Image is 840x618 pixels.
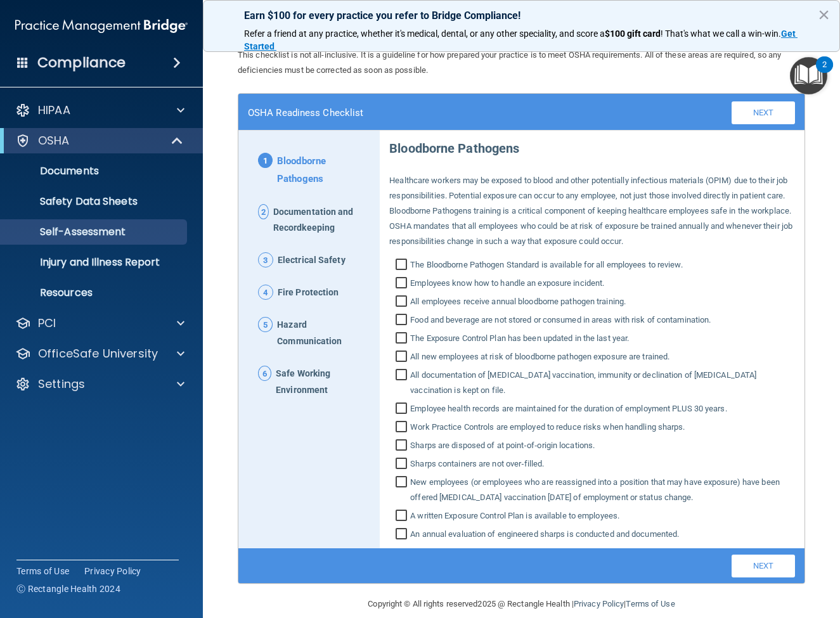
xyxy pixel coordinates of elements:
h4: OSHA Readiness Checklist [248,107,363,119]
span: New employees (or employees who are reassigned into a position that may have exposure) have been ... [410,475,795,505]
p: Documents [8,165,181,177]
a: Next [732,101,795,124]
span: Sharps are disposed of at point‐of‐origin locations. [410,438,595,453]
p: Settings [38,377,85,392]
a: Settings [15,377,184,392]
span: An annual evaluation of engineered sharps is conducted and documented. [410,527,679,542]
a: OfficeSafe University [15,346,184,361]
input: Food and beverage are not stored or consumed in areas with risk of contamination. [396,315,410,328]
span: Hazard Communication [277,317,370,350]
input: Sharps containers are not over‐filled. [396,459,410,472]
span: ! That's what we call a win-win. [661,29,781,39]
button: Open Resource Center, 2 new notifications [790,57,827,94]
p: Resources [8,286,181,299]
span: Food and beverage are not stored or consumed in areas with risk of contamination. [410,312,711,328]
input: New employees (or employees who are reassigned into a position that may have exposure) have been ... [396,477,410,505]
span: 4 [258,285,273,300]
p: Healthcare workers may be exposed to blood and other potentially infectious materials (OPIM) due ... [389,173,795,249]
span: 2 [258,204,269,219]
span: Fire Protection [278,285,339,301]
input: All new employees at risk of bloodborne pathogen exposure are trained. [396,352,410,364]
span: Sharps containers are not over‐filled. [410,456,544,472]
span: All documentation of [MEDICAL_DATA] vaccination, immunity or declination of [MEDICAL_DATA] vaccin... [410,368,795,398]
div: 2 [822,65,827,81]
span: 6 [258,366,271,381]
a: Terms of Use [626,599,675,608]
input: Sharps are disposed of at point‐of‐origin locations. [396,441,410,453]
input: The Bloodborne Pathogen Standard is available for all employees to review. [396,260,410,273]
input: Employee health records are maintained for the duration of employment PLUS 30 years. [396,404,410,416]
p: OfficeSafe University [38,346,158,361]
a: OSHA [15,133,184,148]
span: The Exposure Control Plan has been updated in the last year. [410,331,629,346]
p: OSHA [38,133,70,148]
span: Documentation and Recordkeeping [273,204,370,237]
span: All new employees at risk of bloodborne pathogen exposure are trained. [410,349,669,364]
input: The Exposure Control Plan has been updated in the last year. [396,333,410,346]
p: Safety Data Sheets [8,195,181,208]
img: PMB logo [15,13,188,39]
span: Safe Working Environment [276,366,370,399]
span: 1 [258,153,273,168]
span: Electrical Safety [278,252,346,269]
a: Privacy Policy [84,565,141,577]
input: Employees know how to handle an exposure incident. [396,278,410,291]
span: A written Exposure Control Plan is available to employees. [410,508,619,524]
span: Employees know how to handle an exposure incident. [410,276,604,291]
a: Get Started [244,29,798,51]
span: 3 [258,252,273,267]
span: 5 [258,317,273,332]
a: Terms of Use [16,565,69,577]
strong: $100 gift card [605,29,661,39]
span: Bloodborne Pathogens [277,153,370,188]
p: Self-Assessment [8,226,181,238]
span: Ⓒ Rectangle Health 2024 [16,583,120,595]
span: The Bloodborne Pathogen Standard is available for all employees to review. [410,257,682,273]
a: PCI [15,316,184,331]
a: Privacy Policy [574,599,624,608]
span: Employee health records are maintained for the duration of employment PLUS 30 years. [410,401,727,416]
span: All employees receive annual bloodborne pathogen training. [410,294,626,309]
input: A written Exposure Control Plan is available to employees. [396,511,410,524]
p: PCI [38,316,56,331]
p: HIPAA [38,103,70,118]
a: Next [732,555,795,577]
span: Work Practice Controls are employed to reduce risks when handling sharps. [410,420,685,435]
input: All employees receive annual bloodborne pathogen training. [396,297,410,309]
a: HIPAA [15,103,184,118]
input: All documentation of [MEDICAL_DATA] vaccination, immunity or declination of [MEDICAL_DATA] vaccin... [396,370,410,398]
h4: Compliance [37,54,126,72]
input: Work Practice Controls are employed to reduce risks when handling sharps. [396,422,410,435]
span: Refer a friend at any practice, whether it's medical, dental, or any other speciality, and score a [244,29,605,39]
button: Close [818,4,830,25]
p: Injury and Illness Report [8,256,181,269]
p: Bloodborne Pathogens [389,131,795,160]
input: An annual evaluation of engineered sharps is conducted and documented. [396,529,410,542]
p: Earn $100 for every practice you refer to Bridge Compliance! [244,10,799,22]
